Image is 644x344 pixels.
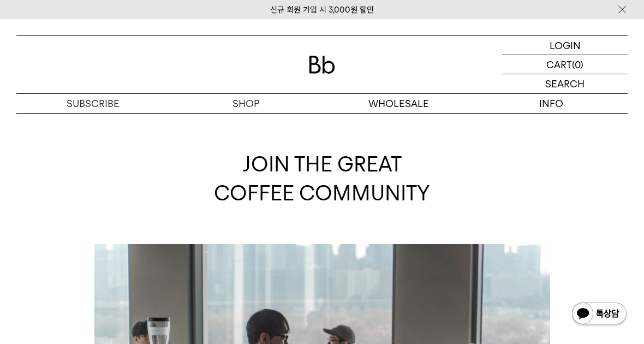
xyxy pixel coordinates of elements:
span: JOIN THE GREAT COFFEE COMMUNITY [214,152,430,205]
p: SEARCH [545,74,585,93]
p: CART [546,55,572,74]
p: INFO [475,94,628,113]
a: LOGIN [502,36,628,55]
img: 카카오톡 채널 1:1 채팅 버튼 [571,301,628,328]
p: LOGIN [550,36,581,55]
a: CART (0) [502,55,628,74]
a: SUBSCRIBE [16,94,169,113]
p: WHOLESALE [322,94,475,113]
img: 로고 [309,56,335,74]
a: 신규 회원 가입 시 3,000원 할인 [270,5,374,15]
a: SHOP [169,94,322,113]
p: (0) [572,55,583,74]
